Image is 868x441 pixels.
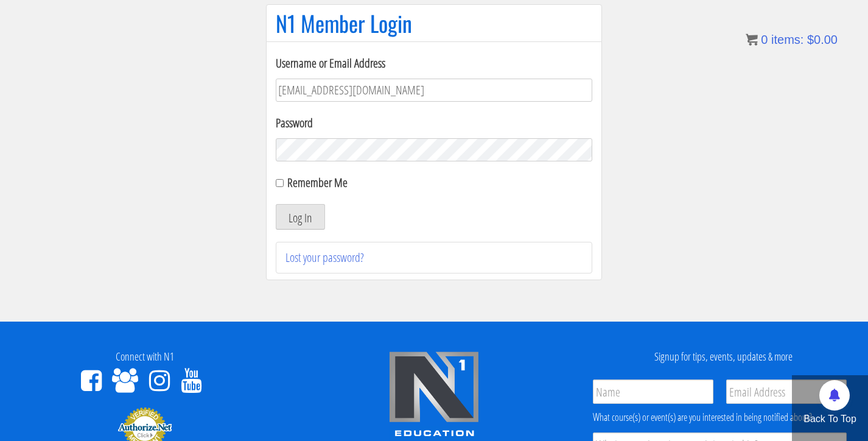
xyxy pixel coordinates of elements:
h4: Signup for tips, events, updates & more [588,351,859,363]
p: Back To Top [791,412,868,426]
span: $ [807,33,814,46]
label: Username or Email Address [276,54,592,72]
label: Remember Me [287,174,348,191]
h4: Connect with N1 [9,351,280,363]
a: 0 items: $0.00 [746,33,838,46]
input: Email Address [726,379,847,404]
label: Password [276,114,592,132]
img: icon11.png [746,34,758,46]
a: Lost your password? [285,249,364,266]
button: Log In [276,204,325,230]
input: Name [593,379,713,404]
img: n1-edu-logo [388,351,480,441]
bdi: 0.00 [807,33,838,46]
span: 0 [761,33,768,46]
div: What course(s) or event(s) are you interested in being notified about? [593,410,847,425]
h1: N1 Member Login [276,11,592,35]
span: items: [771,33,803,46]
